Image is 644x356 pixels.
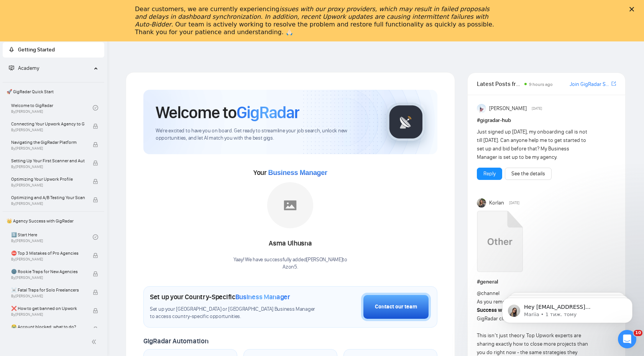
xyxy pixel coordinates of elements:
[477,168,502,180] button: Reply
[93,142,98,147] span: lock
[156,102,299,123] h1: Welcome to
[93,160,98,166] span: lock
[93,234,98,240] span: check-circle
[11,305,85,312] span: ❌ How to get banned on Upwork
[156,127,375,142] span: We're excited to have you on board. Get ready to streamline your job search, unlock new opportuni...
[611,81,616,87] span: export
[11,146,85,151] span: By [PERSON_NAME]
[11,183,85,188] span: By [PERSON_NAME]
[11,175,85,183] span: Optimizing Your Upwork Profile
[505,168,552,180] button: See the details
[150,306,319,320] span: Set up your [GEOGRAPHIC_DATA] or [GEOGRAPHIC_DATA] Business Manager to access country-specific op...
[375,303,417,311] div: Contact our team
[532,105,542,112] span: [DATE]
[11,99,93,116] a: Welcome to GigRadarBy[PERSON_NAME]
[18,65,39,71] span: Academy
[9,65,39,71] span: Academy
[11,312,85,317] span: By [PERSON_NAME]
[233,264,347,271] p: Azon5 .
[93,197,98,203] span: lock
[267,182,313,228] img: placeholder.png
[529,82,553,87] span: 9 hours ago
[618,330,636,348] iframe: Intercom live chat
[253,168,327,177] span: Your
[9,47,14,52] span: rocket
[477,128,588,162] div: Just signed up [DATE], my onboarding call is not till [DATE]. Can anyone help me to get started t...
[634,330,642,336] span: 10
[93,290,98,295] span: lock
[509,199,519,206] span: [DATE]
[135,5,490,28] i: issues with our proxy providers, which may result in failed proposals and delays in dashboard syn...
[483,170,496,178] a: Reply
[11,286,85,294] span: ☠️ Fatal Traps for Solo Freelancers
[3,42,104,58] li: Getting Started
[11,249,85,257] span: ⛔ Top 3 Mistakes of Pro Agencies
[3,213,103,229] span: 👑 Agency Success with GigRadar
[143,337,208,345] span: GigRadar Automation
[629,7,637,12] div: Закрити
[93,124,98,129] span: lock
[570,80,610,89] a: Join GigRadar Slack Community
[11,294,85,298] span: By [PERSON_NAME]
[477,278,616,286] h1: # general
[11,201,85,206] span: By [PERSON_NAME]
[11,257,85,262] span: By [PERSON_NAME]
[9,65,14,71] span: fund-projection-screen
[235,293,290,301] span: Business Manager
[387,103,425,141] img: gigradar-logo.png
[233,256,347,271] div: Yaay! We have successfully added [PERSON_NAME] to
[611,80,616,87] a: export
[489,104,527,113] span: [PERSON_NAME]
[237,102,299,123] span: GigRadar
[511,170,545,178] a: See the details
[489,199,504,207] span: Korlan
[11,120,85,128] span: Connecting Your Upwork Agency to GigRadar
[135,5,497,36] div: Dear customers, we are currently experiencing . Our team is actively working to resolve the probl...
[477,211,523,275] a: Upwork Success with GigRadar.mp4
[11,323,85,331] span: 😭 Account blocked: what to do?
[93,179,98,184] span: lock
[93,105,98,110] span: check-circle
[477,79,522,89] span: Latest Posts from the GigRadar Community
[477,116,616,125] h1: # gigradar-hub
[11,138,85,146] span: Navigating the GigRadar Platform
[11,268,85,275] span: 🌚 Rookie Traps for New Agencies
[361,293,431,321] button: Contact our team
[93,253,98,258] span: lock
[477,198,486,208] img: Korlan
[3,84,103,99] span: 🚀 GigRadar Quick Start
[150,293,290,301] h1: Set up your Country-Specific
[233,237,347,250] div: Asma Ulhusna
[268,169,327,176] span: Business Manager
[18,46,55,53] span: Getting Started
[93,271,98,277] span: lock
[11,165,85,169] span: By [PERSON_NAME]
[11,275,85,280] span: By [PERSON_NAME]
[11,128,85,132] span: By [PERSON_NAME]
[11,157,85,165] span: Setting Up Your First Scanner and Auto-Bidder
[11,194,85,201] span: Optimizing and A/B Testing Your Scanner for Better Results
[91,338,99,346] span: double-left
[93,326,98,332] span: lock
[477,104,486,113] img: Anisuzzaman Khan
[491,282,644,335] iframe: Intercom notifications повідомлення
[11,229,93,246] a: 1️⃣ Start HereBy[PERSON_NAME]
[93,308,98,313] span: lock
[477,290,499,297] span: @channel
